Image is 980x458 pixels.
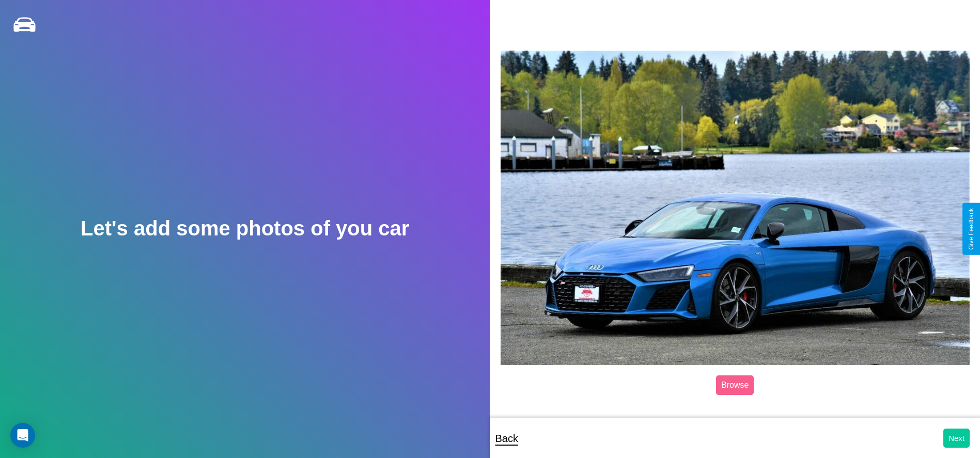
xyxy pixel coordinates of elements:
button: Next [943,429,970,448]
div: Open Intercom Messenger [10,423,35,448]
div: Give Feedback [968,208,975,250]
p: Back [495,429,518,448]
img: posted [501,51,970,365]
label: Browse [716,375,754,395]
h2: Let's add some photos of you car [81,217,409,240]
